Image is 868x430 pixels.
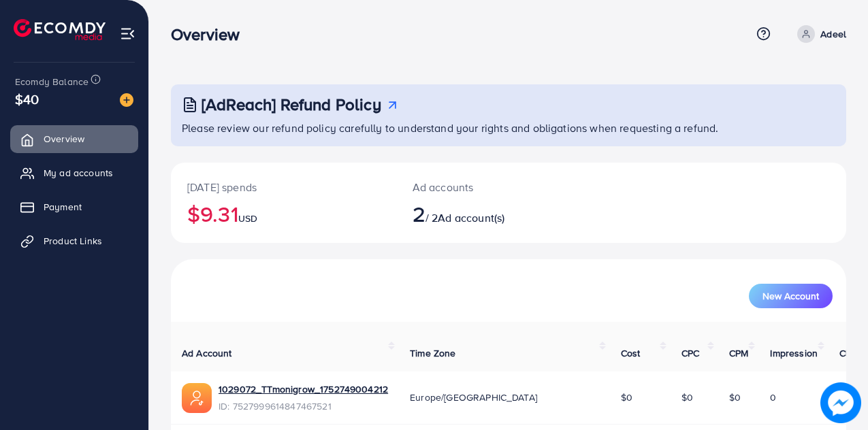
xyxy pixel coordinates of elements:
span: CPC [681,346,699,360]
span: 2 [413,198,425,229]
a: 1029072_TTmonigrow_1752749004212 [219,382,388,396]
span: Ad Account [182,346,232,360]
span: 0 [770,391,776,404]
span: Product Links [44,234,102,248]
img: ic-ads-acc.e4c84228.svg [182,383,212,413]
span: Impression [770,346,818,360]
a: Product Links [10,227,138,254]
span: My ad accounts [44,166,113,180]
span: $0 [621,391,632,404]
h2: $9.31 [187,201,380,227]
a: My ad accounts [10,159,138,186]
p: Please review our refund policy carefully to understand your rights and obligations when requesti... [182,120,838,136]
h3: Overview [171,24,251,44]
a: Adeel [792,25,846,43]
span: Payment [44,200,82,214]
span: Europe/[GEOGRAPHIC_DATA] [410,391,537,404]
h2: / 2 [413,201,549,227]
img: menu [120,26,135,42]
span: Overview [44,132,84,146]
span: CPM [729,346,748,360]
img: image [820,382,861,423]
span: $0 [681,391,693,404]
span: USD [238,212,257,225]
span: ID: 7527999614847467521 [219,399,388,413]
img: logo [14,19,106,40]
a: Payment [10,193,138,220]
button: New Account [749,284,833,308]
span: New Account [762,291,819,301]
img: image [120,93,133,107]
span: Ecomdy Balance [15,75,89,88]
span: Time Zone [410,346,455,360]
span: Clicks [839,346,865,360]
a: Overview [10,125,138,152]
span: $40 [15,89,39,109]
span: $0 [729,391,741,404]
span: Ad account(s) [438,210,504,225]
h3: [AdReach] Refund Policy [202,95,381,114]
span: Cost [621,346,641,360]
p: [DATE] spends [187,179,380,195]
p: Ad accounts [413,179,549,195]
p: Adeel [820,26,846,42]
